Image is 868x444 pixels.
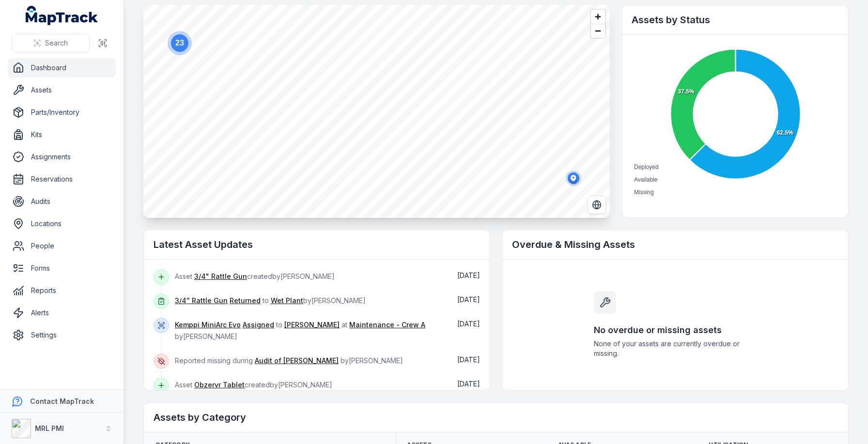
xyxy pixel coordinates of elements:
time: 08/06/2025, 11:38:04 am [457,295,480,304]
h2: Assets by Status [632,13,838,27]
h2: Overdue & Missing Assets [512,238,838,251]
button: Search [12,34,90,52]
time: 14/05/2025, 10:31:46 am [457,355,480,364]
span: [DATE] [457,355,480,364]
a: 3/4” Rattle Gun [175,296,228,306]
h2: Latest Asset Updates [154,238,480,251]
span: None of your assets are currently overdue or missing. [594,339,757,358]
a: Reservations [8,169,116,189]
span: Asset created by [PERSON_NAME] [175,381,332,389]
a: Assignments [8,147,116,167]
span: [DATE] [457,380,480,388]
a: Parts/Inventory [8,103,116,122]
span: Search [45,38,68,48]
a: Wet Plant [271,296,303,306]
a: Forms [8,259,116,278]
time: 14/05/2025, 10:33:15 am [457,320,480,328]
a: [PERSON_NAME] [284,320,340,330]
a: Locations [8,214,116,233]
time: 05/08/2025, 1:06:36 pm [457,271,480,279]
a: Settings [8,325,116,345]
a: Kits [8,125,116,144]
h2: Assets by Category [154,411,838,424]
button: Switch to Satellite View [588,196,606,214]
strong: MRL PMI [35,424,64,432]
text: 23 [175,39,184,47]
span: Missing [634,189,654,196]
a: Assets [8,80,116,100]
span: [DATE] [457,320,480,328]
span: Deployed [634,164,659,170]
time: 13/05/2025, 12:45:24 pm [457,380,480,388]
a: Reports [8,281,116,300]
canvas: Map [143,5,610,218]
span: to at by [PERSON_NAME] [175,321,425,340]
a: Maintenance - Crew A [349,320,425,330]
a: 3/4" Rattle Gun [194,272,247,281]
a: Audit of [PERSON_NAME] [255,356,339,366]
a: Audits [8,192,116,211]
button: Zoom in [591,10,605,24]
a: MapTrack [26,6,98,25]
a: Kemppi MiniArc Evo [175,320,241,330]
span: Asset created by [PERSON_NAME] [175,272,335,280]
span: [DATE] [457,295,480,304]
button: Zoom out [591,24,605,38]
span: Available [634,176,657,183]
span: to by [PERSON_NAME] [175,296,366,305]
a: Assigned [243,320,274,330]
a: People [8,236,116,256]
h3: No overdue or missing assets [594,323,757,337]
span: [DATE] [457,271,480,279]
strong: Contact MapTrack [30,397,94,405]
a: Dashboard [8,58,116,77]
a: Obzervr Tablet [194,380,245,390]
a: Alerts [8,303,116,322]
span: Reported missing during by [PERSON_NAME] [175,356,403,365]
a: Returned [230,296,261,306]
